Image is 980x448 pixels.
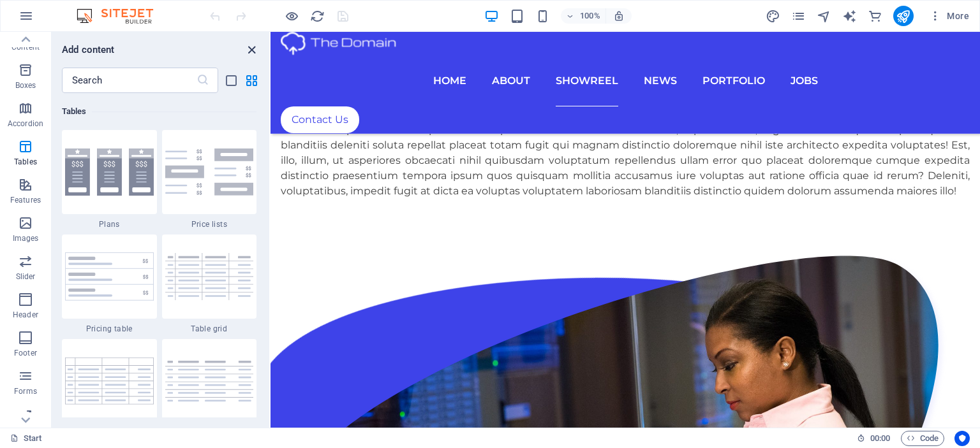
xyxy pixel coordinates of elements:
[842,9,857,24] i: AI Writer
[13,310,38,320] p: Header
[165,253,254,300] img: table-grid.svg
[842,8,857,24] button: text_generator
[62,219,157,229] span: Plans
[893,6,914,26] button: publish
[65,148,154,196] img: plans.svg
[73,8,169,24] img: Editor Logo
[817,9,831,24] i: Navigator
[165,361,254,401] img: table.svg
[791,9,806,24] i: Pages (Ctrl+Alt+S)
[907,431,939,446] span: Code
[791,8,806,24] button: pages
[561,8,606,24] button: 100%
[15,80,36,90] p: Boxes
[244,73,259,88] button: grid-view
[901,431,944,446] button: Code
[162,219,257,229] span: Price lists
[8,119,43,129] p: Accordion
[62,235,157,334] div: Pricing table
[16,271,36,282] p: Slider
[580,8,600,24] h6: 100%
[62,42,115,57] h6: Add content
[162,235,257,334] div: Table grid
[10,195,41,205] p: Features
[284,8,299,24] button: Click here to leave preview mode and continue editing
[868,9,882,24] i: Commerce
[62,130,157,229] div: Plans
[14,348,37,358] p: Footer
[954,431,970,446] button: Usercentrics
[766,9,780,24] i: Design (Ctrl+Alt+Y)
[857,431,891,446] h6: Session time
[65,358,154,404] img: table-bordered.svg
[896,9,910,24] i: Publish
[244,42,259,57] button: close panel
[62,104,256,119] h6: Tables
[14,386,37,396] p: Forms
[868,8,883,24] button: commerce
[766,8,781,24] button: design
[310,9,325,24] i: Reload page
[162,130,257,229] div: Price lists
[10,431,42,446] a: Click to cancel selection. Double-click to open Pages
[929,10,969,22] span: More
[162,324,257,334] span: Table grid
[870,431,890,446] span: 00 00
[309,8,325,24] button: reload
[924,6,974,26] button: More
[165,148,254,196] img: pricing-lists.svg
[879,433,881,443] span: :
[13,233,39,243] p: Images
[11,42,40,52] p: Content
[817,8,832,24] button: navigator
[62,68,197,93] input: Search
[65,252,154,301] img: pricing-table.svg
[613,10,625,22] i: On resize automatically adjust zoom level to fit chosen device.
[223,73,239,88] button: list-view
[14,157,37,167] p: Tables
[62,324,157,334] span: Pricing table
